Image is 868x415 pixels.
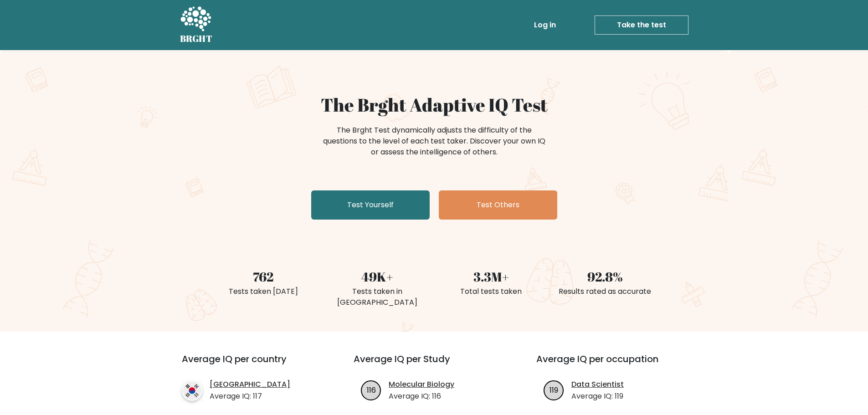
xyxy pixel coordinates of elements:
[440,286,543,297] div: Total tests taken
[367,384,376,395] text: 116
[212,286,315,297] div: Tests taken [DATE]
[554,267,657,286] div: 92.8%
[320,125,548,158] div: The Brght Test dynamically adjusts the difficulty of the questions to the level of each test take...
[182,380,202,401] img: country
[182,354,321,375] h3: Average IQ per country
[389,391,454,402] p: Average IQ: 116
[180,4,213,46] a: BRGHT
[440,267,543,286] div: 3.3M+
[554,286,657,297] div: Results rated as accurate
[571,379,624,390] a: Data Scientist
[326,286,429,308] div: Tests taken in [GEOGRAPHIC_DATA]
[311,190,430,220] a: Test Yourself
[180,33,213,44] h5: BRGHT
[212,267,315,286] div: 762
[530,16,560,34] a: Log in
[389,379,454,390] a: Molecular Biology
[595,15,688,35] a: Take the test
[571,391,624,402] p: Average IQ: 119
[550,384,558,395] text: 119
[439,190,557,220] a: Test Others
[326,267,429,286] div: 49K+
[210,391,290,402] p: Average IQ: 117
[354,354,514,375] h3: Average IQ per Study
[212,94,657,116] h1: The Brght Adaptive IQ Test
[536,354,697,375] h3: Average IQ per occupation
[210,379,290,390] a: [GEOGRAPHIC_DATA]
